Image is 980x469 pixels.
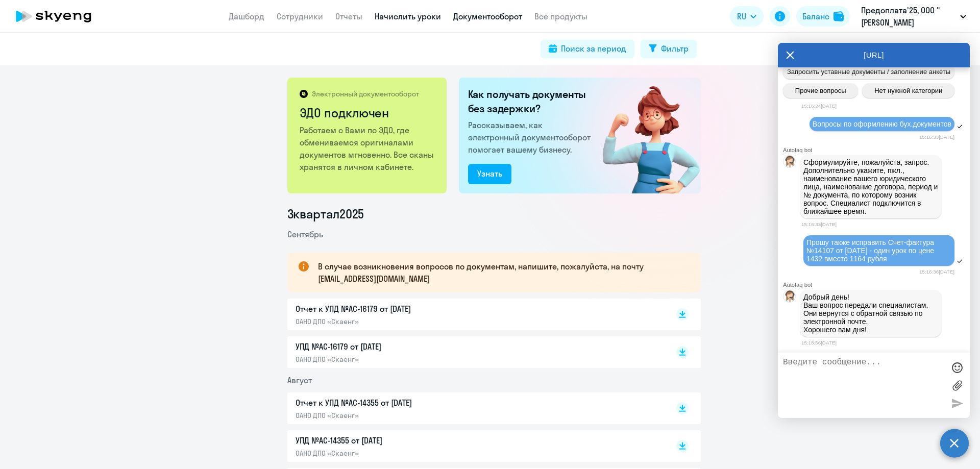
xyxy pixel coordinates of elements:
span: Сформулируйте, пожалуйста, запрос. Дополнительно укажите, пжл., наименование вашего юридического ... [803,158,940,215]
a: Отчет к УПД №AC-14355 от [DATE]ОАНО ДПО «Скаенг» [296,397,655,420]
time: 15:16:24[DATE] [801,103,837,109]
span: Запросить уставные документы / заполнение анкеты [787,68,950,76]
a: Начислить уроки [375,11,441,21]
img: connected [586,78,701,193]
a: УПД №AC-16179 от [DATE]ОАНО ДПО «Скаенг» [296,340,655,364]
p: ОАНО ДПО «Скаенг» [296,317,510,326]
img: bot avatar [783,156,796,170]
span: Прочие вопросы [795,87,846,94]
a: Отчеты [335,11,362,21]
button: Нет нужной категории [862,83,954,98]
span: Сентябрь [287,229,323,239]
button: Фильтр [641,40,697,58]
img: bot avatar [783,290,796,305]
p: Добрый день! [803,293,938,301]
p: Хорошего вам дня! [803,326,938,334]
p: В случае возникновения вопросов по документам, напишите, пожалуйста, на почту [EMAIL_ADDRESS][DOM... [318,260,682,285]
a: Документооборот [453,11,522,21]
p: УПД №AC-16179 от [DATE] [296,340,510,353]
img: balance [834,11,844,21]
button: Предоплата'25, ООО "[PERSON_NAME] РАМЕНСКОЕ" [856,4,971,29]
span: RU [737,10,746,22]
p: ОАНО ДПО «Скаенг» [296,411,510,420]
button: Поиск за период [541,40,634,58]
div: Фильтр [661,42,689,55]
p: Отчет к УПД №AC-16179 от [DATE] [296,303,510,315]
a: Отчет к УПД №AC-16179 от [DATE]ОАНО ДПО «Скаенг» [296,303,655,326]
a: Сотрудники [277,11,323,21]
h2: Как получать документы без задержки? [468,87,595,116]
p: Предоплата'25, ООО "[PERSON_NAME] РАМЕНСКОЕ" [861,4,956,29]
time: 15:16:33[DATE] [801,221,837,227]
p: Ваш вопрос передали специалистам. [803,301,938,309]
button: Запросить уставные документы / заполнение анкеты [783,64,954,79]
button: Балансbalance [796,6,850,27]
button: Прочие вопросы [783,83,858,98]
div: Autofaq bot [783,282,970,288]
time: 15:16:33[DATE] [919,134,954,140]
span: Нет нужной категории [874,87,942,94]
p: ОАНО ДПО «Скаенг» [296,449,510,458]
p: УПД №AC-14355 от [DATE] [296,434,510,447]
time: 15:16:36[DATE] [919,269,954,275]
p: Электронный документооборот [312,89,419,98]
a: УПД №AC-14355 от [DATE]ОАНО ДПО «Скаенг» [296,434,655,458]
p: Работаем с Вами по ЭДО, где обмениваемся оригиналами документов мгновенно. Все сканы хранятся в л... [300,124,436,173]
p: Рассказываем, как электронный документооборот помогает вашему бизнесу. [468,119,595,156]
span: Вопросы по оформлению бух.документов [813,120,951,128]
div: Узнать [477,167,502,180]
p: ОАНО ДПО «Скаенг» [296,355,510,364]
a: Дашборд [229,11,264,21]
div: Баланс [802,10,829,22]
div: Autofaq bot [783,147,970,153]
time: 15:18:56[DATE] [801,340,837,345]
span: Август [287,375,312,385]
a: Все продукты [534,11,587,21]
div: Поиск за период [561,42,626,55]
li: 3 квартал 2025 [287,206,701,222]
button: RU [730,6,764,27]
p: Отчет к УПД №AC-14355 от [DATE] [296,397,510,409]
p: Они вернутся с обратной связью по электронной почте. [803,309,938,326]
button: Узнать [468,164,511,184]
span: Прошу также исправить Счет-фактура №14107 от [DATE] - один урок по цене 1432 вместо 1164 рубля [806,238,936,263]
label: Лимит 10 файлов [949,378,965,393]
h2: ЭДО подключен [300,105,436,121]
